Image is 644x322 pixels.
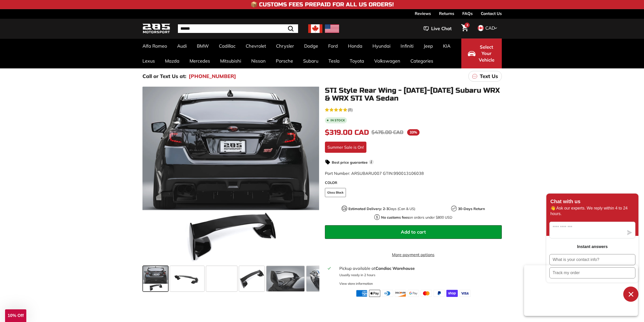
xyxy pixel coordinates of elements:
a: Nissan [246,53,271,68]
a: Reviews [415,9,431,18]
a: Mercedes [184,53,215,68]
a: Dodge [299,39,323,53]
label: COLOR [325,180,502,185]
img: visa [459,290,471,297]
a: More payment options [325,252,502,258]
a: Chevrolet [241,39,271,53]
a: Mazda [160,53,184,68]
div: View store information [339,281,373,286]
a: Jeep [419,39,438,53]
button: Select Your Vehicle [461,39,502,68]
img: google_pay [408,290,419,297]
a: Toyota [345,53,369,68]
a: Subaru [298,53,323,68]
input: Search [178,24,298,33]
a: Ford [323,39,343,53]
a: Lexus [137,53,160,68]
a: Cadillac [214,39,241,53]
a: KIA [438,39,455,53]
span: Part Number: ARSUBARU007 GTIN: [325,171,424,176]
span: 33% [407,129,420,136]
span: i [369,160,374,164]
a: Honda [343,39,367,53]
p: Usually ready in 2 hours [339,273,498,277]
span: Select Your Vehicle [478,44,495,63]
span: (8) [348,107,353,113]
a: [PHONE_NUMBER] [189,72,236,80]
span: 990013106038 [393,171,424,176]
a: Volkswagen [369,53,405,68]
button: Live Chat [417,22,458,35]
span: Live Chat [431,25,452,32]
a: Text Us [468,71,502,82]
a: Mitsubishi [215,53,246,68]
strong: Estimated Delivery: 2-3 [348,206,388,211]
strong: Best price guarantee [332,160,368,165]
p: on orders under $800 USD [381,215,452,220]
img: master [421,290,432,297]
img: Logo_285_Motorsport_areodynamics_components [142,23,170,35]
h1: STI Style Rear Wing - [DATE]-[DATE] Subaru WRX & WRX STI VA Sedan [325,87,502,102]
a: Returns [439,9,454,18]
span: 10% Off [8,313,24,318]
a: Tesla [323,53,345,68]
div: Pickup available at [339,265,498,271]
a: Chrysler [271,39,299,53]
span: $319.00 CAD [325,128,369,137]
a: Porsche [271,53,298,68]
img: american_express [356,290,367,297]
a: Categories [405,53,438,68]
inbox-online-store-chat: Shopify online store chat [545,194,640,302]
img: discover [395,290,406,297]
p: Days (Can & US) [348,206,415,212]
a: Infiniti [396,39,419,53]
span: CAD [485,25,495,31]
strong: No customs fees [381,215,409,220]
img: apple_pay [369,290,380,297]
a: Hyundai [367,39,396,53]
span: 3 [466,23,468,27]
strong: Candiac Warehouse [376,266,415,271]
img: paypal [433,290,445,297]
strong: 30-Days Return [458,206,485,211]
span: $476.00 CAD [371,129,403,136]
a: 4.6 rating (8 votes) [325,106,502,113]
a: FAQs [462,9,473,18]
a: Audi [172,39,192,53]
a: Alfa Romeo [137,39,172,53]
h4: 📦 Customs Fees Prepaid for All US Orders! [251,2,394,8]
div: 10% Off [5,309,26,322]
div: Summer Sale is On! [325,142,366,153]
img: shopify_pay [446,290,458,297]
img: diners_club [382,290,393,297]
span: Add to cart [401,229,426,235]
p: Text Us [480,72,498,80]
a: BMW [192,39,214,53]
b: In stock [330,119,345,122]
button: Add to cart [325,225,502,239]
a: Cart [458,20,471,37]
a: Contact Us [481,9,502,18]
p: Call or Text Us at: [142,72,186,80]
